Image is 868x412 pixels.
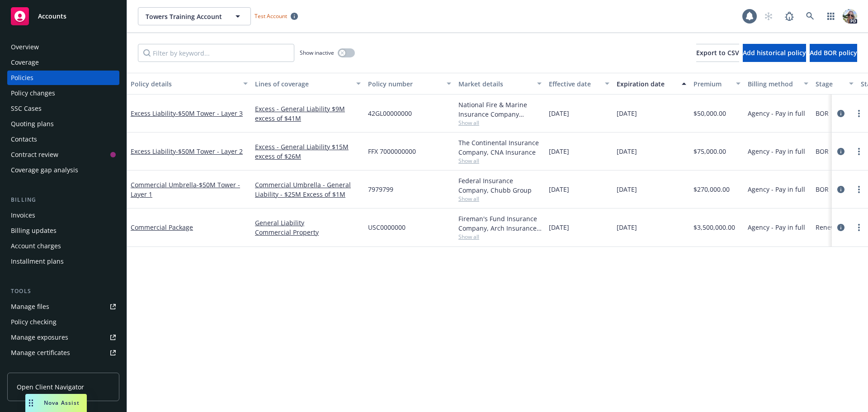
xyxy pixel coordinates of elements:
span: FFX 7000000000 [368,147,416,156]
span: BOR [816,147,829,156]
div: Billing updates [11,223,57,238]
a: Quoting plans [7,117,119,131]
span: Agency - Pay in full [748,223,805,232]
a: General Liability [255,218,361,227]
span: Show inactive [300,49,334,57]
span: Add BOR policy [810,48,857,57]
a: Policy changes [7,86,119,100]
span: 7979799 [368,185,393,194]
span: Towers Training Account [146,12,224,21]
span: [DATE] [549,223,569,232]
a: Excess - General Liability $9M excess of $41M [255,104,361,123]
a: Excess - General Liability $15M excess of $26M [255,142,361,161]
span: Accounts [38,13,66,20]
span: Agency - Pay in full [748,185,805,194]
a: circleInformation [835,184,846,195]
a: circleInformation [835,108,846,119]
button: Policy number [364,73,455,95]
div: The Continental Insurance Company, CNA Insurance [458,138,542,157]
a: Excess Liability [131,147,243,156]
a: Report a Bug [780,7,798,25]
div: Manage exposures [11,330,68,345]
div: Contacts [11,132,37,147]
a: Manage files [7,299,119,314]
span: - $50M Tower - Layer 2 [176,147,243,156]
span: [DATE] [617,185,637,194]
button: Add historical policy [743,44,806,62]
a: SSC Cases [7,101,119,116]
button: Market details [455,73,545,95]
span: [DATE] [549,109,569,118]
a: Commercial Umbrella - General Liability - $25M Excess of $1M [255,180,361,199]
span: Test Account [255,12,287,20]
a: Commercial Umbrella [131,180,240,199]
a: circleInformation [835,146,846,157]
span: - $50M Tower - Layer 3 [176,109,243,118]
div: Manage files [11,299,49,314]
a: more [854,222,864,233]
span: $270,000.00 [693,185,730,194]
a: Account charges [7,239,119,253]
span: Show all [458,233,542,241]
a: Commercial Property [255,227,361,237]
div: Market details [458,79,532,89]
button: Add BOR policy [810,44,857,62]
a: Manage exposures [7,330,119,345]
span: [DATE] [617,223,637,232]
button: Nova Assist [25,394,87,412]
div: Overview [11,40,39,54]
div: Manage claims [11,361,57,375]
div: Quoting plans [11,117,54,131]
div: SSC Cases [11,101,42,116]
input: Filter by keyword... [138,44,294,62]
button: Effective date [545,73,613,95]
a: Accounts [7,4,119,29]
div: Coverage gap analysis [11,163,78,177]
a: Manage claims [7,361,119,375]
div: Expiration date [617,79,676,89]
span: Add historical policy [743,48,806,57]
span: Show all [458,195,542,203]
span: [DATE] [549,185,569,194]
div: Fireman's Fund Insurance Company, Arch Insurance Company [458,214,542,233]
span: [DATE] [617,109,637,118]
a: Search [801,7,819,25]
span: [DATE] [549,147,569,156]
span: Renewal [816,223,841,232]
a: Billing updates [7,223,119,238]
img: photo [843,9,857,24]
span: Open Client Navigator [17,382,84,392]
span: BOR [816,185,829,194]
span: Nova Assist [44,399,80,407]
div: Policy details [131,79,238,89]
span: Agency - Pay in full [748,109,805,118]
button: Billing method [744,73,812,95]
button: Towers Training Account [138,7,251,25]
a: more [854,184,864,195]
button: Lines of coverage [251,73,364,95]
span: 42GL00000000 [368,109,412,118]
button: Policy details [127,73,251,95]
a: Policies [7,71,119,85]
a: Commercial Package [131,223,193,232]
span: Test Account [251,11,302,21]
div: National Fire & Marine Insurance Company (Property Only), Berkshire Hathaway Homestate Companies ... [458,100,542,119]
button: Stage [812,73,857,95]
div: Contract review [11,147,58,162]
div: Manage certificates [11,346,70,360]
span: USC0000000 [368,223,406,232]
div: Account charges [11,239,61,253]
a: Start snowing [759,7,778,25]
div: Billing method [748,79,798,89]
div: Stage [816,79,844,89]
a: Switch app [822,7,840,25]
div: Lines of coverage [255,79,351,89]
div: Policy number [368,79,441,89]
a: Manage certificates [7,346,119,360]
a: more [854,108,864,119]
a: Contract review [7,147,119,162]
a: circleInformation [835,222,846,233]
a: Coverage gap analysis [7,163,119,177]
button: Premium [690,73,744,95]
